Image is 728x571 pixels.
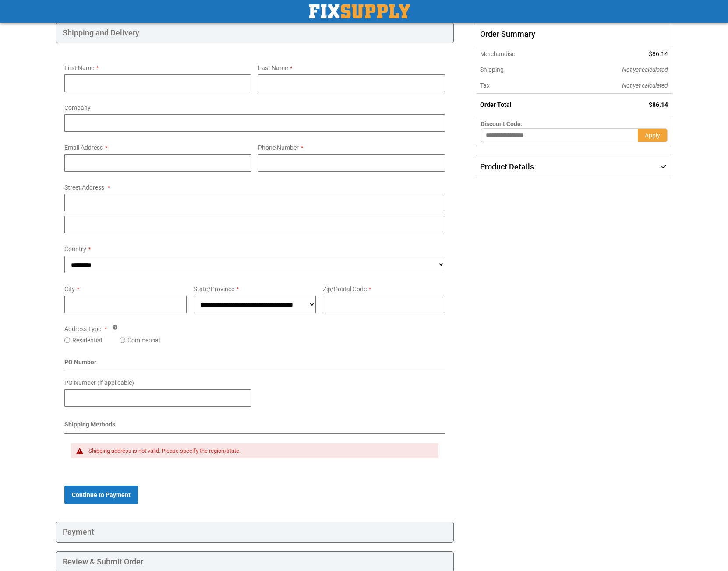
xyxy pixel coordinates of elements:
span: $86.14 [649,101,668,108]
div: PO Number [64,358,445,371]
span: Discount Code: [481,120,523,127]
th: Tax [476,78,563,94]
span: PO Number (if applicable) [64,379,134,386]
span: Product Details [480,162,534,171]
span: Continue to Payment [72,491,131,498]
span: Country [64,246,86,253]
th: Merchandise [476,46,563,62]
span: First Name [64,64,94,71]
span: Address Type [64,325,101,332]
label: Residential [72,336,102,345]
span: Street Address [64,184,104,191]
div: Shipping and Delivery [56,22,454,43]
span: Order Summary [476,22,672,46]
span: Company [64,104,91,111]
button: Continue to Payment [64,486,138,504]
span: Shipping [480,66,504,73]
div: Shipping address is not valid. Please specify the region/state. [88,448,430,455]
img: Fix Industrial Supply [309,4,410,18]
label: Commercial [127,336,160,345]
span: Phone Number [258,144,299,151]
span: Apply [645,132,660,139]
span: State/Province [194,285,234,293]
div: Shipping Methods [64,420,445,434]
button: Apply [638,128,668,142]
span: Last Name [258,64,288,71]
strong: Order Total [480,101,512,108]
span: Email Address [64,144,103,151]
span: Zip/Postal Code [323,285,367,293]
a: store logo [309,4,410,18]
span: Not yet calculated [622,66,668,73]
span: Not yet calculated [622,82,668,89]
span: City [64,285,75,293]
span: $86.14 [649,50,668,57]
div: Payment [56,522,454,543]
